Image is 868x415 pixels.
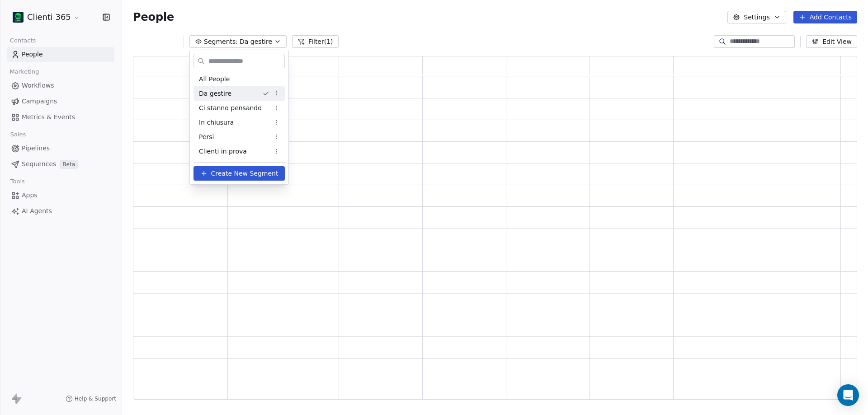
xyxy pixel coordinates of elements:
span: Create New Segment [211,169,278,178]
span: In chiusura [199,118,234,127]
button: Create New Segment [193,166,285,181]
span: All People [199,75,230,84]
span: Clienti in prova [199,147,247,156]
span: Ci stanno pensando [199,103,262,113]
div: Suggestions [193,72,285,159]
span: Da gestire [199,89,231,98]
span: Persi [199,132,214,142]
